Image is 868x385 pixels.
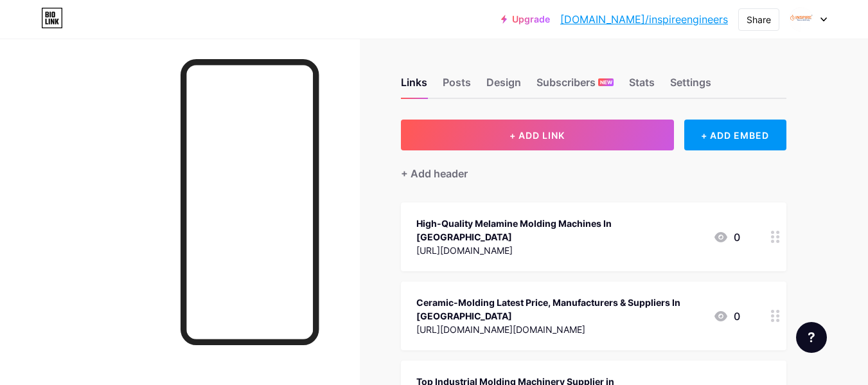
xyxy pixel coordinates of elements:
[443,75,471,98] div: Posts
[501,14,550,24] a: Upgrade
[416,244,703,257] div: [URL][DOMAIN_NAME]
[416,296,703,323] div: Ceramic-Molding Latest Price, Manufacturers & Suppliers In [GEOGRAPHIC_DATA]
[416,217,703,244] div: High-Quality Melamine Molding Machines In [GEOGRAPHIC_DATA]
[486,75,521,98] div: Design
[713,229,740,245] div: 0
[789,7,813,31] img: inspireengineers
[416,323,703,336] div: [URL][DOMAIN_NAME][DOMAIN_NAME]
[509,130,565,141] span: + ADD LINK
[713,309,740,324] div: 0
[670,75,711,98] div: Settings
[401,166,468,181] div: + Add header
[629,75,655,98] div: Stats
[401,75,427,98] div: Links
[684,120,786,150] div: + ADD EMBED
[536,75,614,98] div: Subscribers
[600,78,612,86] span: NEW
[560,12,728,27] a: [DOMAIN_NAME]/inspireengineers
[401,120,674,150] button: + ADD LINK
[747,13,771,26] div: Share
